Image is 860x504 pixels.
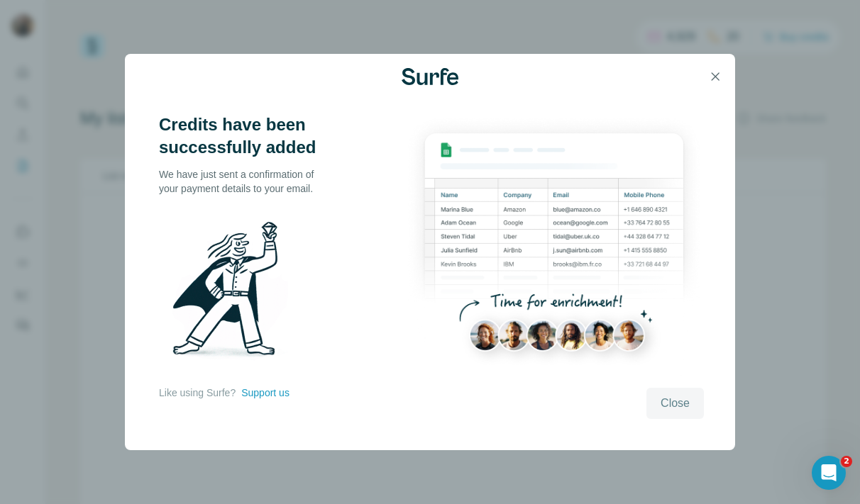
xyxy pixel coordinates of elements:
p: We have just sent a confirmation of your payment details to your email. [159,167,329,196]
button: Support us [241,386,290,400]
img: Surfe Logo [402,68,458,85]
button: Close [646,388,704,419]
img: Surfe Illustration - Man holding diamond [159,213,307,371]
iframe: Intercom live chat [812,456,846,490]
img: Enrichment Hub - Sheet Preview [404,113,704,379]
span: 2 [841,456,852,467]
h3: Credits have been successfully added [159,113,329,159]
p: Like using Surfe? [159,386,236,400]
span: Close [661,395,690,412]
